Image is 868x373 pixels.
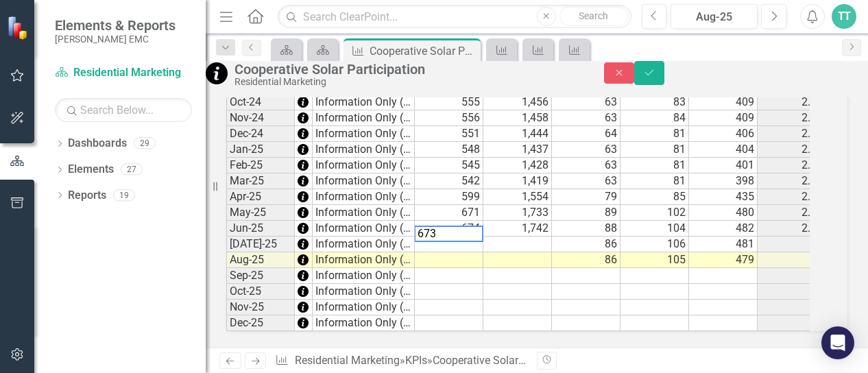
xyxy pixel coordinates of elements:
[552,252,620,268] td: 86
[620,189,689,205] td: 85
[552,205,620,221] td: 89
[758,158,826,173] td: 2.62
[226,284,295,300] td: Oct-25
[226,95,295,110] td: Oct-24
[620,95,689,110] td: 83
[620,158,689,173] td: 81
[415,110,483,126] td: 556
[68,188,106,204] a: Reports
[483,110,552,126] td: 1,458
[370,43,477,60] div: Cooperative Solar Participation
[671,4,758,29] button: Aug-25
[313,95,415,110] td: Information Only (No Update)
[313,158,415,173] td: Information Only (No Update)
[298,317,309,328] img: IWblzyZctvVbhh6iut4+8SnXlufu7+cQfAVfvL+qxn39esQC0MKb9uufUdOmr1gSVb22k1bduzJKzhc6qup8ZUeLsjbs2PLpr...
[483,205,552,221] td: 1,733
[483,95,552,110] td: 1,456
[758,126,826,142] td: 2.62
[298,176,309,186] img: IWblzyZctvVbhh6iut4+8SnXlufu7+cQfAVfvL+qxn39esQC0MKb9uufUdOmr1gSVb22k1bduzJKzhc6qup8ZUeLsjbs2PLpr...
[313,205,415,221] td: Information Only (No Update)
[620,205,689,221] td: 102
[313,110,415,126] td: Information Only (No Update)
[298,160,309,171] img: IWblzyZctvVbhh6iut4+8SnXlufu7+cQfAVfvL+qxn39esQC0MKb9uufUdOmr1gSVb22k1bduzJKzhc6qup8ZUeLsjbs2PLpr...
[552,173,620,189] td: 63
[405,354,427,367] a: KPIs
[552,237,620,252] td: 86
[55,98,192,122] input: Search Below...
[689,189,758,205] td: 435
[758,173,826,189] td: 2.62
[55,34,176,45] small: [PERSON_NAME] EMC
[55,65,192,81] a: Residential Marketing
[234,62,577,77] div: Cooperative Solar Participation
[68,162,114,178] a: Elements
[552,95,620,110] td: 63
[298,128,309,139] img: IWblzyZctvVbhh6iut4+8SnXlufu7+cQfAVfvL+qxn39esQC0MKb9uufUdOmr1gSVb22k1bduzJKzhc6qup8ZUeLsjbs2PLpr...
[483,173,552,189] td: 1,419
[298,286,309,297] img: IWblzyZctvVbhh6iut4+8SnXlufu7+cQfAVfvL+qxn39esQC0MKb9uufUdOmr1gSVb22k1bduzJKzhc6qup8ZUeLsjbs2PLpr...
[278,5,631,29] input: Search ClearPoint...
[552,110,620,126] td: 63
[55,17,176,34] span: Elements & Reports
[226,173,295,189] td: Mar-25
[552,142,620,158] td: 63
[298,270,309,281] img: IWblzyZctvVbhh6iut4+8SnXlufu7+cQfAVfvL+qxn39esQC0MKb9uufUdOmr1gSVb22k1bduzJKzhc6qup8ZUeLsjbs2PLpr...
[313,126,415,142] td: Information Only (No Update)
[552,221,620,237] td: 88
[689,95,758,110] td: 409
[68,136,127,152] a: Dashboards
[313,300,415,315] td: Information Only (No Update)
[226,237,295,252] td: [DATE]-25
[298,223,309,234] img: IWblzyZctvVbhh6iut4+8SnXlufu7+cQfAVfvL+qxn39esQC0MKb9uufUdOmr1gSVb22k1bduzJKzhc6qup8ZUeLsjbs2PLpr...
[7,16,31,40] img: ClearPoint Strategy
[579,10,608,21] span: Search
[298,239,309,250] img: IWblzyZctvVbhh6iut4+8SnXlufu7+cQfAVfvL+qxn39esQC0MKb9uufUdOmr1gSVb22k1bduzJKzhc6qup8ZUeLsjbs2PLpr...
[689,221,758,237] td: 482
[134,138,156,149] div: 29
[552,126,620,142] td: 64
[415,95,483,110] td: 555
[313,284,415,300] td: Information Only (No Update)
[620,237,689,252] td: 106
[313,221,415,237] td: Information Only (No Update)
[483,189,552,205] td: 1,554
[552,158,620,173] td: 63
[226,126,295,142] td: Dec-24
[620,252,689,268] td: 105
[415,126,483,142] td: 551
[689,205,758,221] td: 480
[113,189,135,201] div: 19
[758,110,826,126] td: 2.62
[483,142,552,158] td: 1,437
[689,142,758,158] td: 404
[689,237,758,252] td: 481
[620,221,689,237] td: 104
[313,189,415,205] td: Information Only (No Update)
[298,112,309,123] img: IWblzyZctvVbhh6iut4+8SnXlufu7+cQfAVfvL+qxn39esQC0MKb9uufUdOmr1gSVb22k1bduzJKzhc6qup8ZUeLsjbs2PLpr...
[313,315,415,331] td: Information Only (No Update)
[758,205,826,221] td: 2.58
[226,252,295,268] td: Aug-25
[226,300,295,315] td: Nov-25
[675,9,753,25] div: Aug-25
[234,77,577,87] div: Residential Marketing
[226,110,295,126] td: Nov-24
[620,126,689,142] td: 81
[689,158,758,173] td: 401
[206,62,228,84] img: Information Only (No Update)
[226,142,295,158] td: Jan-25
[121,164,143,176] div: 27
[298,302,309,313] img: IWblzyZctvVbhh6iut4+8SnXlufu7+cQfAVfvL+qxn39esQC0MKb9uufUdOmr1gSVb22k1bduzJKzhc6qup8ZUeLsjbs2PLpr...
[298,254,309,265] img: IWblzyZctvVbhh6iut4+8SnXlufu7+cQfAVfvL+qxn39esQC0MKb9uufUdOmr1gSVb22k1bduzJKzhc6qup8ZUeLsjbs2PLpr...
[559,7,628,26] button: Search
[689,173,758,189] td: 398
[313,268,415,284] td: Information Only (No Update)
[275,353,527,369] div: » »
[832,4,856,29] div: TT
[415,221,483,237] td: 674
[313,252,415,268] td: Information Only (No Update)
[226,315,295,331] td: Dec-25
[483,221,552,237] td: 1,742
[433,354,583,367] div: Cooperative Solar Participation
[483,158,552,173] td: 1,428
